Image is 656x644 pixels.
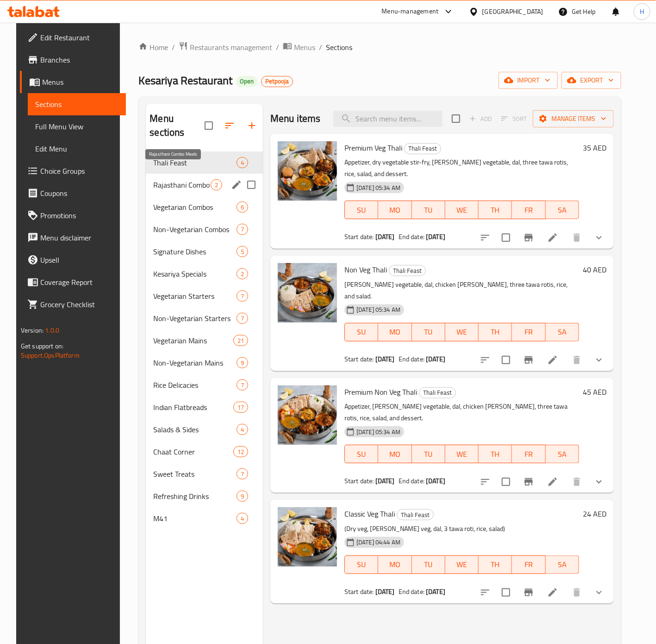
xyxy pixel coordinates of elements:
[516,448,542,461] span: FR
[353,305,404,314] span: [DATE] 05:34 AM
[412,323,445,341] button: TU
[211,179,222,190] div: items
[594,587,605,598] svg: Show Choices
[412,445,445,463] button: TU
[237,357,248,368] div: items
[233,335,248,346] div: items
[449,448,475,461] span: WE
[146,507,263,530] div: M414
[566,349,588,371] button: delete
[399,353,425,365] span: End date:
[237,247,248,256] span: 5
[237,203,248,212] span: 6
[138,41,621,53] nav: breadcrumb
[344,231,374,243] span: Start date:
[382,325,408,339] span: MO
[344,385,417,399] span: Premium Non Veg Thali
[237,425,248,434] span: 4
[319,42,322,53] li: /
[153,357,237,368] span: Non-Vegetarian Mains
[353,538,404,547] span: [DATE] 04:44 AM
[153,179,211,190] span: Rajasthani Combo Meals
[496,350,516,370] span: Select to update
[495,112,533,126] span: Select section first
[179,41,272,53] a: Restaurants management
[482,6,544,17] div: [GEOGRAPHIC_DATA]
[40,277,119,288] span: Coverage Report
[40,165,119,177] span: Choice Groups
[153,468,237,480] div: Sweet Treats
[416,203,442,217] span: TU
[550,203,575,217] span: SA
[566,581,588,604] button: delete
[550,558,575,571] span: SA
[20,182,126,204] a: Coupons
[153,157,237,168] div: Thali Feast
[237,514,248,523] span: 4
[40,299,119,310] span: Grocery Checklist
[153,224,237,235] span: Non-Vegetarian Combos
[146,174,263,196] div: Rajasthani Combo Meals2edit
[378,556,412,574] button: MO
[234,448,248,456] span: 12
[547,476,558,487] a: Edit menu item
[153,491,237,502] div: Refreshing Drinks
[40,188,119,199] span: Coupons
[28,138,126,160] a: Edit Menu
[153,246,237,257] div: Signature Dishes
[449,325,475,339] span: WE
[349,325,375,339] span: SU
[237,492,248,501] span: 9
[237,470,248,479] span: 7
[566,471,588,493] button: delete
[211,181,222,189] span: 2
[594,476,605,487] svg: Show Choices
[546,323,579,341] button: SA
[562,72,621,89] button: export
[382,6,439,17] div: Menu-management
[237,381,248,390] span: 7
[234,403,248,412] span: 17
[283,41,315,53] a: Menus
[479,201,512,219] button: TH
[445,323,479,341] button: WE
[397,510,433,520] span: Thali Feast
[146,285,263,307] div: Vegetarian Starters7
[153,202,237,213] div: Vegetarian Combos
[546,445,579,463] button: SA
[533,110,614,127] button: Manage items
[426,475,445,487] b: [DATE]
[20,26,126,49] a: Edit Restaurant
[153,313,237,324] span: Non-Vegetarian Starters
[445,445,479,463] button: WE
[479,556,512,574] button: TH
[344,141,402,155] span: Premium Veg Thali
[412,201,445,219] button: TU
[153,513,237,524] span: M41
[583,507,606,520] h6: 24 AED
[566,227,588,249] button: delete
[375,475,395,487] b: [DATE]
[518,227,540,249] button: Branch-specific-item
[146,263,263,285] div: Kesariya Specials2
[353,428,404,436] span: [DATE] 05:34 AM
[404,143,441,154] div: Thali Feast
[237,313,248,324] div: items
[344,556,378,574] button: SU
[40,254,119,265] span: Upsell
[153,424,237,435] span: Salads & Sides
[474,349,496,371] button: sort-choices
[389,265,426,276] div: Thali Feast
[199,116,219,135] span: Select all sections
[416,558,442,571] span: TU
[382,448,408,461] span: MO
[512,556,545,574] button: FR
[40,210,119,221] span: Promotions
[278,263,337,322] img: Non Veg Thali
[344,157,579,180] p: Appetizer, dry vegetable stir-fry, [PERSON_NAME] vegetable, dal, three tawa rotis, rice, salad, a...
[588,581,610,604] button: show more
[146,218,263,240] div: Non-Vegetarian Combos7
[399,231,425,243] span: End date:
